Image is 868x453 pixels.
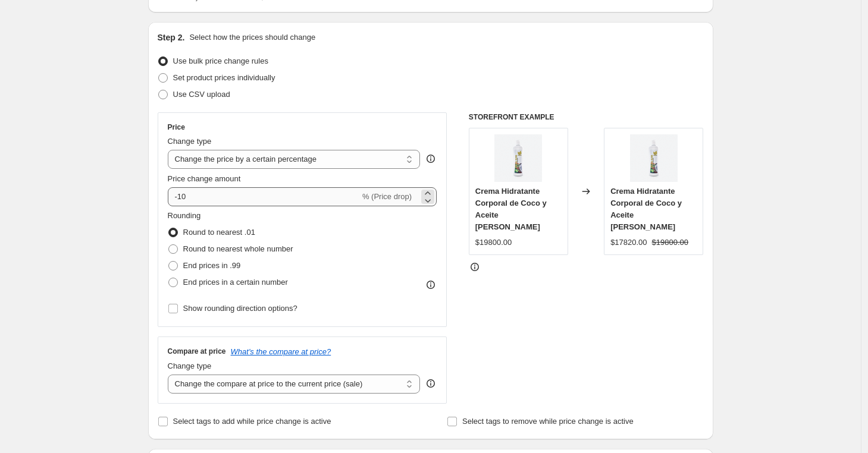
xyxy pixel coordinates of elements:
img: natural_sant-sets-crema-extractos_naturales_coco_oliva_80x.png [494,134,542,182]
span: Round to nearest .01 [183,228,255,237]
div: help [425,378,437,389]
strike: $19800.00 [652,237,688,248]
img: natural_sant-sets-crema-extractos_naturales_coco_oliva_80x.png [630,134,678,182]
span: Change type [168,137,212,146]
input: -15 [168,187,360,206]
h3: Compare at price [168,347,226,356]
span: Change type [168,361,212,370]
span: Price change amount [168,174,241,183]
span: End prices in a certain number [183,278,288,287]
span: Crema Hidratante Corporal de Coco y Aceite [PERSON_NAME] [610,187,682,231]
span: Crema Hidratante Corporal de Coco y Aceite [PERSON_NAME] [475,187,547,231]
span: Select tags to add while price change is active [173,417,331,426]
div: $19800.00 [475,237,512,248]
button: What's the compare at price? [231,347,331,356]
span: Use CSV upload [173,90,230,99]
span: Use bulk price change rules [173,56,268,65]
h2: Step 2. [158,32,185,43]
span: Set product prices individually [173,73,275,82]
span: End prices in .99 [183,261,241,270]
div: help [425,153,437,165]
span: % (Price drop) [362,192,412,201]
h6: STOREFRONT EXAMPLE [469,112,704,122]
span: Show rounding direction options? [183,304,297,313]
span: Round to nearest whole number [183,244,293,253]
h3: Price [168,122,185,132]
div: $17820.00 [610,237,647,248]
span: Rounding [168,211,201,220]
p: Select how the prices should change [189,32,315,43]
span: Select tags to remove while price change is active [462,417,634,426]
